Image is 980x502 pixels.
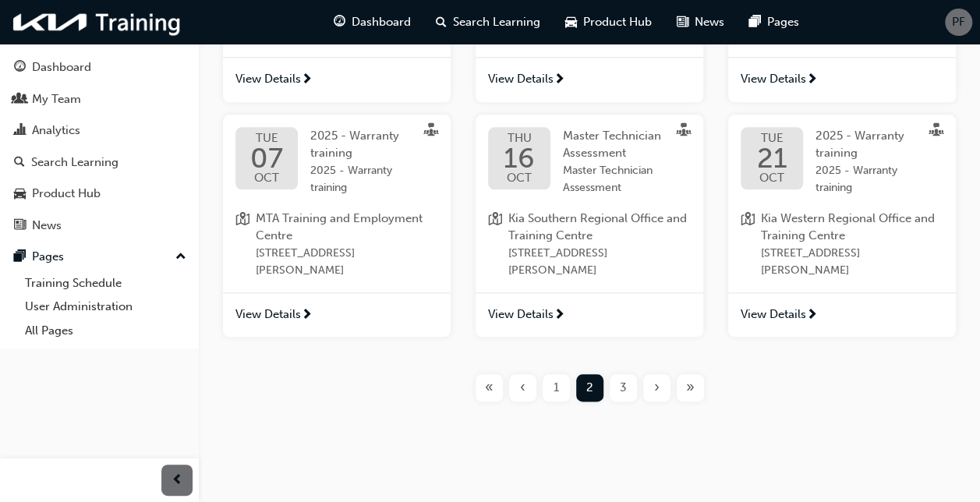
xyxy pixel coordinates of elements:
[553,6,664,38] a: car-iconProduct Hub
[767,13,799,31] span: Pages
[565,12,577,32] span: car-icon
[563,162,666,197] span: Master Technician Assessment
[504,133,535,144] span: THU
[310,162,413,197] span: 2025 - Warranty training
[14,250,26,264] span: pages-icon
[554,73,565,87] span: next-icon
[741,306,806,323] span: View Details
[952,13,965,31] span: PF
[756,172,787,184] span: OCT
[453,13,540,31] span: Search Learning
[583,13,652,31] span: Product Hub
[761,245,943,280] span: [STREET_ADDRESS][PERSON_NAME]
[334,12,345,32] span: guage-icon
[476,292,703,338] a: View Details
[506,374,540,401] button: Previous page
[352,13,411,31] span: Dashboard
[32,58,91,76] div: Dashboard
[508,245,691,280] span: [STREET_ADDRESS][PERSON_NAME]
[32,248,64,266] div: Pages
[654,379,660,397] span: ›
[250,144,283,172] span: 07
[929,123,943,140] span: sessionType_FACE_TO_FACE-icon
[695,13,724,31] span: News
[235,127,438,197] a: TUE07OCT2025 - Warranty training2025 - Warranty training
[6,50,193,242] button: DashboardMy TeamAnalyticsSearch LearningProduct HubNews
[488,210,502,280] span: location-icon
[476,115,703,338] button: THU16OCTMaster Technician AssessmentMaster Technician Assessmentlocation-iconKia Southern Regiona...
[8,6,187,38] img: kia-training
[250,172,283,184] span: OCT
[19,319,193,343] a: All Pages
[728,292,956,338] a: View Details
[815,162,918,197] span: 2025 - Warranty training
[741,210,943,280] a: location-iconKia Western Regional Office and Training Centre[STREET_ADDRESS][PERSON_NAME]
[256,245,438,280] span: [STREET_ADDRESS][PERSON_NAME]
[945,9,972,36] button: PF
[756,133,787,144] span: TUE
[235,210,249,280] span: location-icon
[476,57,703,102] a: View Details
[32,185,101,203] div: Product Hub
[586,379,593,397] span: 2
[235,70,301,88] span: View Details
[235,210,438,280] a: location-iconMTA Training and Employment Centre[STREET_ADDRESS][PERSON_NAME]
[321,6,423,38] a: guage-iconDashboard
[31,154,119,171] div: Search Learning
[14,219,26,233] span: news-icon
[728,115,956,338] button: TUE21OCT2025 - Warranty training2025 - Warranty traininglocation-iconKia Western Regional Office ...
[488,306,554,323] span: View Details
[573,374,607,401] button: Page 2
[6,211,193,240] a: News
[175,247,186,267] span: up-icon
[32,217,62,235] div: News
[756,144,787,172] span: 21
[554,309,565,323] span: next-icon
[6,179,193,208] a: Product Hub
[235,306,301,323] span: View Details
[674,374,707,401] button: Last page
[488,210,691,280] a: location-iconKia Southern Regional Office and Training Centre[STREET_ADDRESS][PERSON_NAME]
[761,210,943,245] span: Kia Western Regional Office and Training Centre
[223,292,451,338] a: View Details
[520,379,525,397] span: ‹
[14,93,26,107] span: people-icon
[508,210,691,245] span: Kia Southern Regional Office and Training Centre
[741,127,943,197] a: TUE21OCT2025 - Warranty training2025 - Warranty training
[664,6,737,38] a: news-iconNews
[32,90,81,108] div: My Team
[806,309,818,323] span: next-icon
[677,12,688,32] span: news-icon
[14,187,26,201] span: car-icon
[436,12,447,32] span: search-icon
[250,133,283,144] span: TUE
[554,379,559,397] span: 1
[504,144,535,172] span: 16
[172,471,183,490] span: prev-icon
[14,156,25,170] span: search-icon
[488,127,691,197] a: THU16OCTMaster Technician AssessmentMaster Technician Assessment
[741,210,755,280] span: location-icon
[815,129,904,161] span: 2025 - Warranty training
[806,73,818,87] span: next-icon
[301,309,313,323] span: next-icon
[6,242,193,271] button: Pages
[737,6,812,38] a: pages-iconPages
[14,124,26,138] span: chart-icon
[620,379,627,397] span: 3
[310,129,399,161] span: 2025 - Warranty training
[6,116,193,145] a: Analytics
[485,379,494,397] span: «
[607,374,640,401] button: Page 3
[32,122,80,140] div: Analytics
[563,129,661,161] span: Master Technician Assessment
[6,53,193,82] a: Dashboard
[540,374,573,401] button: Page 1
[472,374,506,401] button: First page
[19,271,193,295] a: Training Schedule
[223,57,451,102] a: View Details
[749,12,761,32] span: pages-icon
[223,115,451,338] button: TUE07OCT2025 - Warranty training2025 - Warranty traininglocation-iconMTA Training and Employment ...
[488,70,554,88] span: View Details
